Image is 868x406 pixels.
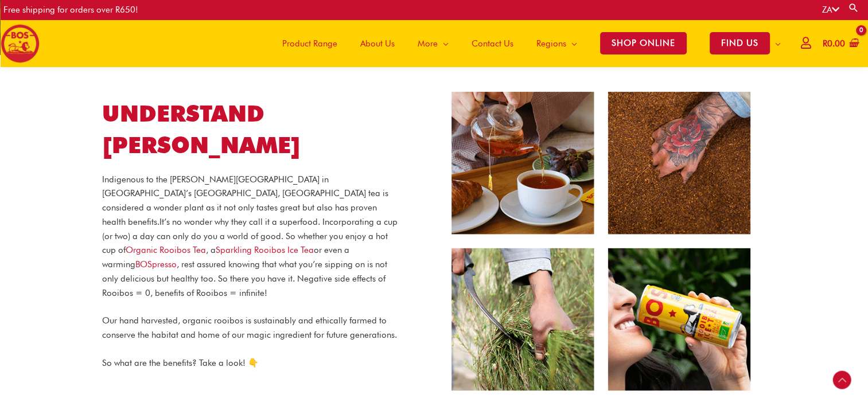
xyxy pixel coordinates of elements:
span: About Us [360,26,395,61]
bdi: 0.00 [823,38,845,49]
a: Product Range [271,19,349,67]
span: SHOP ONLINE [600,32,687,54]
span: Product Range [282,26,337,61]
a: SHOP ONLINE [589,19,698,67]
a: Link BOSpresso [135,259,177,270]
h1: UNDERSTAND [PERSON_NAME] [102,98,401,161]
nav: Site Navigation [262,19,792,67]
a: Contact Us [460,19,525,67]
p: Our hand harvested, organic rooibos is sustainably and ethically farmed to conserve the habitat a... [102,314,401,342]
a: More [406,19,460,67]
img: BOS logo finals-200px [1,24,40,63]
span: FIND US [710,32,770,54]
a: Search button [848,2,859,13]
a: Link Organic Rooibos Tea [126,245,206,255]
a: ZA [822,5,839,15]
a: View Shopping Cart, empty [820,31,859,57]
span: R [823,38,827,49]
span: Contact Us [472,26,513,61]
img: understand rooibos website1 [451,92,750,391]
span: It’s no wonder why they call it a superfood. Incorporating a cup (or two) a day can only do you a... [102,217,398,298]
span: More [418,26,438,61]
span: Regions [536,26,566,61]
p: So what are the benefits? Take a look! 👇 [102,356,401,370]
a: Regions [525,19,589,67]
a: About Us [349,19,406,67]
a: Link Sparkling Rooibos Ice Tea [216,245,314,255]
p: Indigenous to the [PERSON_NAME][GEOGRAPHIC_DATA] in [GEOGRAPHIC_DATA]’s [GEOGRAPHIC_DATA], [GEOGR... [102,173,401,300]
